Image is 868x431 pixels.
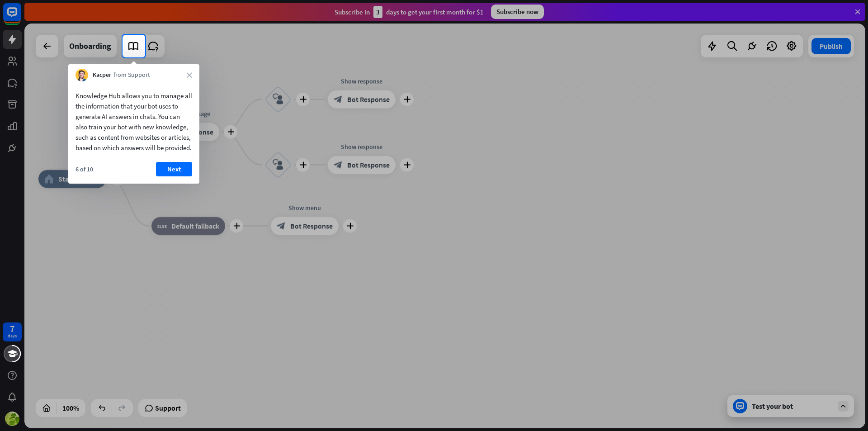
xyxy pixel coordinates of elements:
span: from Support [113,71,150,80]
button: Open LiveChat chat widget [7,4,34,31]
div: 6 of 10 [75,165,93,173]
div: Knowledge Hub allows you to manage all the information that your bot uses to generate AI answers ... [75,90,192,153]
i: close [187,72,192,78]
button: Next [156,162,192,176]
span: Kacper [93,71,111,80]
